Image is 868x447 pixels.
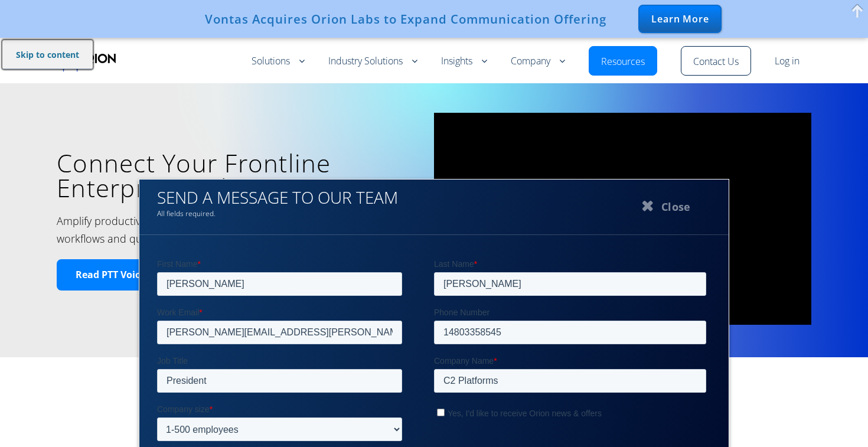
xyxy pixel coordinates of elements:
a: Industry Solutions [328,54,417,68]
h2: Amplify productivity of frontline operations with voice-automated workflows and queries. [57,212,375,247]
h3: SEND A MESSAGE TO OUR TEAM [151,189,717,218]
span: All fields required. [157,208,216,218]
h1: Connect Your Frontline Enterprise with Voice AI [57,151,416,200]
a: Contact Us [693,55,739,69]
a: Solutions [252,54,305,68]
a: Resources [601,55,645,69]
a: Log in [775,54,800,68]
div: Vontas Acquires Orion Labs to Expand Communication Offering [205,12,606,26]
a: Read PTT Voice AI E-book [57,259,210,291]
div: Learn More [638,5,722,33]
a: Skip to content [2,40,93,69]
a: Company [511,54,565,68]
iframe: Chat Widget [809,390,868,447]
button: Close [605,191,723,221]
span: Read PTT Voice AI E-book [76,269,191,281]
a: Insights [441,54,487,68]
iframe: vimeo Video Player [434,113,811,325]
